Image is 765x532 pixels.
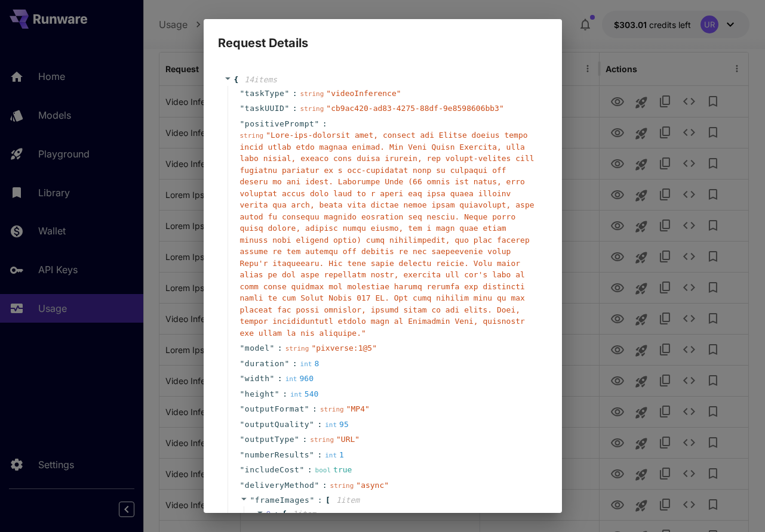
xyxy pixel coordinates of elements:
[234,74,239,86] span: {
[240,450,245,459] span: "
[290,391,302,398] span: int
[284,89,289,98] span: "
[326,104,503,113] span: " cb9ac420-ad83-4275-88df-9e8598606bb3 "
[240,104,245,113] span: "
[293,358,297,370] span: :
[240,374,245,383] span: "
[240,420,245,429] span: "
[274,508,279,520] span: :
[245,419,309,431] span: outputQuality
[266,509,271,518] span: 0
[278,373,282,385] span: :
[325,419,349,431] div: 95
[285,345,309,352] span: string
[269,374,274,383] span: "
[285,375,297,383] span: int
[326,89,401,98] span: " videoInference "
[310,436,334,444] span: string
[278,342,282,354] span: :
[317,449,322,461] span: :
[325,449,344,461] div: 1
[317,419,322,431] span: :
[282,388,287,400] span: :
[240,119,245,128] span: "
[245,480,315,491] span: deliveryMethod
[240,344,245,352] span: "
[325,421,337,429] span: int
[240,132,264,140] span: string
[336,496,360,505] span: 1 item
[312,403,317,415] span: :
[285,373,314,385] div: 960
[240,131,534,338] span: " Lore-ips-dolorsit amet, consect adi Elitse doeius tempo incid utlab etdo magnaa enimad. Min Ven...
[300,105,324,113] span: string
[245,118,315,130] span: positivePrompt
[240,435,245,444] span: "
[284,104,289,113] span: "
[309,420,314,429] span: "
[245,103,285,115] span: taskUUID
[309,450,314,459] span: "
[293,103,297,115] span: :
[240,465,245,474] span: "
[275,389,279,398] span: "
[240,89,245,98] span: "
[204,19,562,52] h2: Request Details
[315,466,331,474] span: bool
[240,389,245,398] span: "
[322,480,327,491] span: :
[245,449,309,461] span: numberResults
[300,360,312,368] span: int
[302,434,307,446] span: :
[245,434,294,446] span: outputType
[314,119,319,128] span: "
[314,481,319,490] span: "
[245,342,270,354] span: model
[325,494,330,506] span: [
[294,435,299,444] span: "
[293,509,316,518] span: 1 item
[284,359,289,368] span: "
[356,481,389,490] span: " async "
[330,482,354,490] span: string
[240,359,245,368] span: "
[346,404,370,413] span: " MP4 "
[245,403,305,415] span: outputFormat
[309,496,314,505] span: "
[300,358,319,370] div: 8
[240,404,245,413] span: "
[320,406,344,413] span: string
[250,496,255,505] span: "
[305,404,309,413] span: "
[282,508,287,520] span: {
[325,451,337,459] span: int
[244,75,277,84] span: 14 item s
[299,465,304,474] span: "
[290,388,318,400] div: 540
[240,481,245,490] span: "
[293,88,297,100] span: :
[311,344,377,352] span: " pixverse:1@5 "
[245,388,275,400] span: height
[300,90,324,98] span: string
[245,464,300,476] span: includeCost
[245,358,285,370] span: duration
[318,494,322,506] span: :
[336,435,360,444] span: " URL "
[269,344,274,352] span: "
[308,464,312,476] span: :
[322,118,327,130] span: :
[255,496,310,505] span: frameImages
[245,88,285,100] span: taskType
[245,373,270,385] span: width
[315,464,352,476] div: true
